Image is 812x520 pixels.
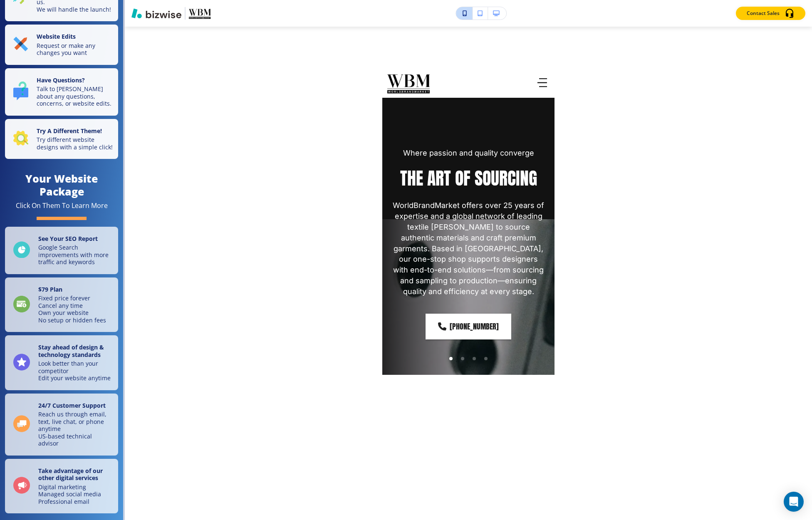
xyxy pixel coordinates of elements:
a: Stay ahead of design & technology standardsLook better than your competitorEdit your website anytime [5,335,118,390]
a: [PHONE_NUMBER] [426,314,511,339]
strong: Take advantage of our other digital services [38,467,103,482]
strong: 24/7 Customer Support [38,401,106,409]
strong: See Your SEO Report [38,235,98,243]
div: Click On Them To Learn More [16,201,108,210]
strong: Have Questions? [37,76,85,84]
p: Contact Sales [747,10,780,17]
strong: Stay ahead of design & technology standards [38,343,104,359]
button: Toggle hamburger navigation menu [534,75,550,91]
strong: Website Edits [37,32,76,40]
p: Reach us through email, text, live chat, or phone anytime US-based technical advisor [38,411,113,447]
p: Google Search improvements with more traffic and keywords [38,244,113,266]
p: Where passion and quality converge [403,148,534,158]
button: Website EditsRequest or make any changes you want [5,25,118,65]
button: Try A Different Theme!Try different website designs with a simple click! [5,119,118,159]
div: Open Intercom Messenger [784,492,804,512]
strong: $ 79 Plan [38,285,62,293]
a: 24/7 Customer SupportReach us through email, text, live chat, or phone anytimeUS-based technical ... [5,394,118,456]
p: Request or make any changes you want [37,42,113,57]
img: WorldBrandMarket [387,72,431,94]
a: Take advantage of our other digital servicesDigital marketingManaged social mediaProfessional email [5,459,118,514]
p: Digital marketing Managed social media Professional email [38,483,113,505]
p: Fixed price forever Cancel any time Own your website No setup or hidden fees [38,295,106,324]
button: Contact Sales [736,7,805,20]
a: See Your SEO ReportGoogle Search improvements with more traffic and keywords [5,227,118,274]
p: Try different website designs with a simple click! [37,136,113,151]
p: Talk to [PERSON_NAME] about any questions, concerns, or website edits. [37,85,113,107]
p: THE ART OF SOURCING [400,167,537,190]
h4: Your Website Package [5,172,118,198]
strong: Try A Different Theme! [37,127,102,135]
img: Bizwise Logo [131,8,181,18]
button: Have Questions?Talk to [PERSON_NAME] about any questions, concerns, or website edits. [5,68,118,116]
img: Your Logo [189,7,211,19]
p: Look better than your competitor Edit your website anytime [38,360,113,382]
p: WorldBrandMarket offers over 25 years of expertise and a global network of leading textile [PERSO... [392,200,545,297]
a: $79 PlanFixed price foreverCancel any timeOwn your websiteNo setup or hidden fees [5,277,118,332]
